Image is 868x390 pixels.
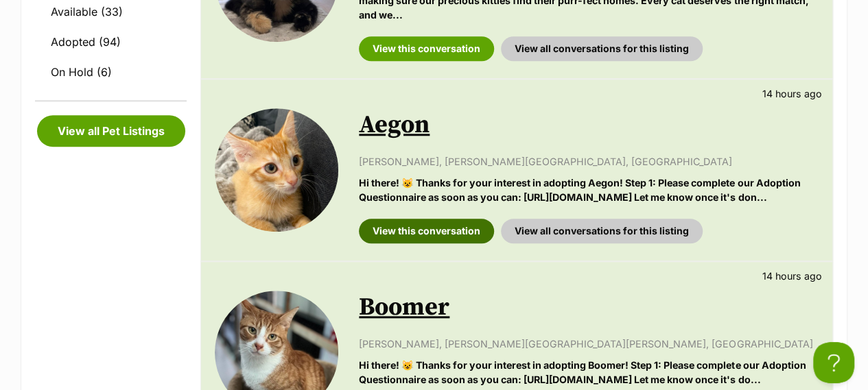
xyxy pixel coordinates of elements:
p: 14 hours ago [762,86,822,101]
a: View all Pet Listings [37,115,185,147]
a: View all conversations for this listing [501,219,703,243]
a: Boomer [359,292,449,323]
iframe: Help Scout Beacon - Open [813,342,854,383]
a: View all conversations for this listing [501,36,703,61]
a: Aegon [359,110,430,141]
p: [PERSON_NAME], [PERSON_NAME][GEOGRAPHIC_DATA], [GEOGRAPHIC_DATA] [359,154,819,169]
p: Hi there! 😺 Thanks for your interest in adopting Aegon! Step 1: Please complete our Adoption Ques... [359,175,819,205]
p: [PERSON_NAME], [PERSON_NAME][GEOGRAPHIC_DATA][PERSON_NAME], [GEOGRAPHIC_DATA] [359,337,819,351]
a: Adopted (94) [35,27,187,56]
a: View this conversation [359,36,494,61]
a: View this conversation [359,219,494,243]
p: 14 hours ago [762,269,822,283]
img: Aegon [215,108,338,232]
a: On Hold (6) [35,58,187,86]
p: Hi there! 😺 Thanks for your interest in adopting Boomer! Step 1: Please complete our Adoption Que... [359,358,819,387]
